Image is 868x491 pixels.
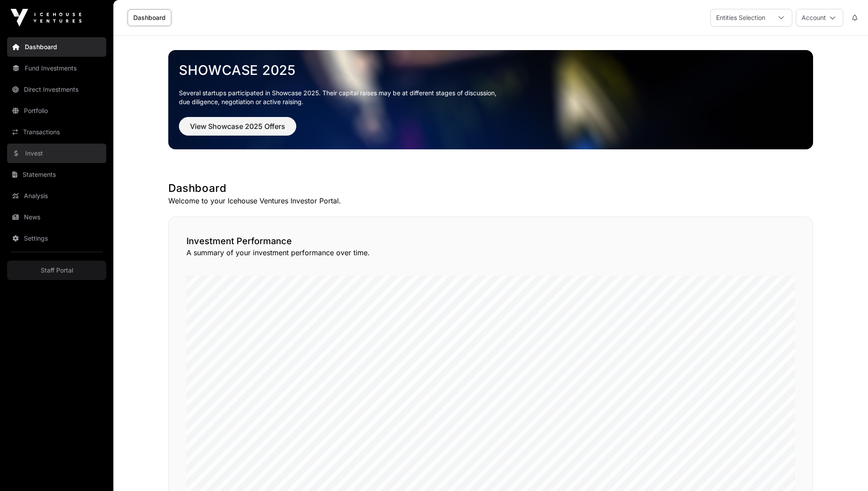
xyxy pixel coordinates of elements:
[7,207,106,227] a: News
[7,261,106,280] a: Staff Portal
[7,122,106,142] a: Transactions
[7,58,106,78] a: Fund Investments
[179,126,296,135] a: View Showcase 2025 Offers
[179,62,802,78] a: Showcase 2025
[7,186,106,206] a: Analysis
[796,9,843,27] button: Account
[7,37,106,57] a: Dashboard
[7,165,106,184] a: Statements
[7,144,106,163] a: Invest
[711,9,771,26] div: Entities Selection
[11,9,81,27] img: Icehouse Ventures Logo
[186,247,795,258] p: A summary of your investment performance over time.
[7,229,106,248] a: Settings
[7,80,106,99] a: Direct Investments
[824,448,868,491] iframe: Chat Widget
[168,50,813,149] img: Showcase 2025
[7,101,106,121] a: Portfolio
[179,117,296,136] button: View Showcase 2025 Offers
[186,235,795,247] h2: Investment Performance
[179,89,802,106] p: Several startups participated in Showcase 2025. Their capital raises may be at different stages o...
[168,181,813,195] h1: Dashboard
[168,195,813,206] p: Welcome to your Icehouse Ventures Investor Portal.
[128,9,171,26] a: Dashboard
[190,121,285,132] span: View Showcase 2025 Offers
